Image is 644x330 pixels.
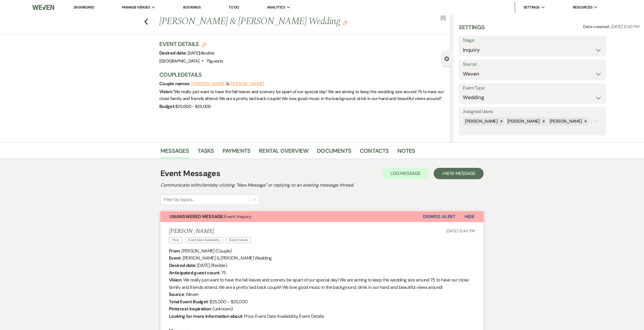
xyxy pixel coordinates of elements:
span: Settings [524,5,540,10]
span: Date created: [583,24,611,30]
span: Log Message [390,170,421,176]
a: Messages [160,146,189,159]
div: [PERSON_NAME] [463,117,498,126]
a: Notes [397,146,415,159]
h3: Event Details [159,40,223,48]
span: flexible [201,50,214,56]
h3: Settings [459,23,484,36]
span: $25,000 - $35,000 [175,104,211,109]
strong: Unanswered Message: [170,214,224,220]
b: From [169,248,180,254]
b: Total Event Budget [169,299,208,305]
h1: Event Messages [160,168,220,179]
span: Resources [573,5,592,10]
button: Log Message [382,168,429,179]
a: Documents [317,146,351,159]
span: Vision: [159,89,173,95]
h3: Couple Details [159,71,445,79]
span: Analytics [267,5,285,10]
button: +New Message [434,168,484,179]
span: [DATE] 12:45 PM [446,228,475,233]
b: Pinterest inspiration [169,306,211,312]
button: Close lead details [444,56,449,61]
span: Event Inquiry [170,214,251,220]
span: [GEOGRAPHIC_DATA] [159,58,199,64]
span: Manage Venues [122,5,150,10]
b: Looking for more information about [169,313,242,319]
span: [DATE] 12:45 PM [611,24,639,30]
a: Rental Overview [259,146,308,159]
span: Event Details [226,237,251,243]
img: Weven Logo [32,1,54,13]
span: Budget: [159,103,175,109]
b: Source [169,291,184,297]
div: [PERSON_NAME] [548,117,583,126]
span: Price [169,237,182,243]
h5: [PERSON_NAME] [169,228,254,235]
span: & [191,81,264,87]
a: Tasks [198,146,214,159]
b: Event [169,255,181,261]
a: Dashboard [74,5,94,10]
span: Event Date Availability [185,237,223,243]
h2: Communicate with clients by clicking "New Message" or replying to an existing message thread. [160,182,484,189]
a: Bookings [183,5,201,10]
div: [PERSON_NAME] [506,117,541,126]
button: [PERSON_NAME] [191,82,226,86]
h1: [PERSON_NAME] & [PERSON_NAME] Wedding [159,15,390,28]
button: Hide [456,211,484,222]
b: Vision [169,277,181,283]
span: Hide [465,214,474,220]
span: " We really just want to have the fall leaves and scenery be apart of our special day! We are aim... [159,89,444,101]
label: Source: [463,60,602,68]
button: Edit [343,20,348,25]
a: Contacts [360,146,389,159]
label: Stage: [463,36,602,45]
span: Desired date: [159,50,188,56]
b: Anticipated guest count [169,270,219,276]
button: Unanswered Message:Event Inquiry [160,211,423,222]
label: Assigned Users: [463,108,602,116]
span: 75 guests [206,58,223,64]
span: New Message [444,170,476,176]
button: [PERSON_NAME] [229,82,264,86]
label: Event Type: [463,84,602,92]
a: Payments [223,146,251,159]
span: Couple names: [159,81,191,87]
b: Desired date [169,262,195,268]
span: [DATE] | [188,50,214,56]
a: To Do [228,5,239,10]
div: Filter by topics... [164,196,194,203]
button: Dismiss Alert [423,211,456,222]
